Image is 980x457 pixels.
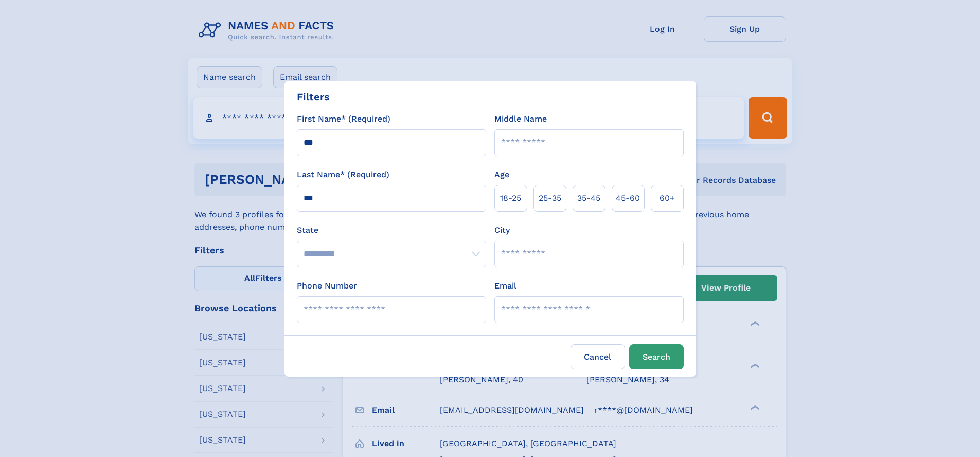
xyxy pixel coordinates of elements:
label: Email [494,280,516,292]
label: Middle Name [494,113,547,125]
div: Filters [297,89,330,105]
label: Age [494,168,509,181]
label: First Name* (Required) [297,113,390,125]
label: State [297,224,486,236]
span: 18‑25 [500,192,521,205]
label: Last Name* (Required) [297,168,389,181]
span: 35‑45 [577,192,600,205]
span: 45‑60 [616,192,640,205]
label: City [494,224,510,236]
label: Cancel [571,344,625,369]
label: Phone Number [297,280,357,292]
span: 25‑35 [539,192,561,205]
button: Search [629,344,684,369]
span: 60+ [660,192,675,205]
